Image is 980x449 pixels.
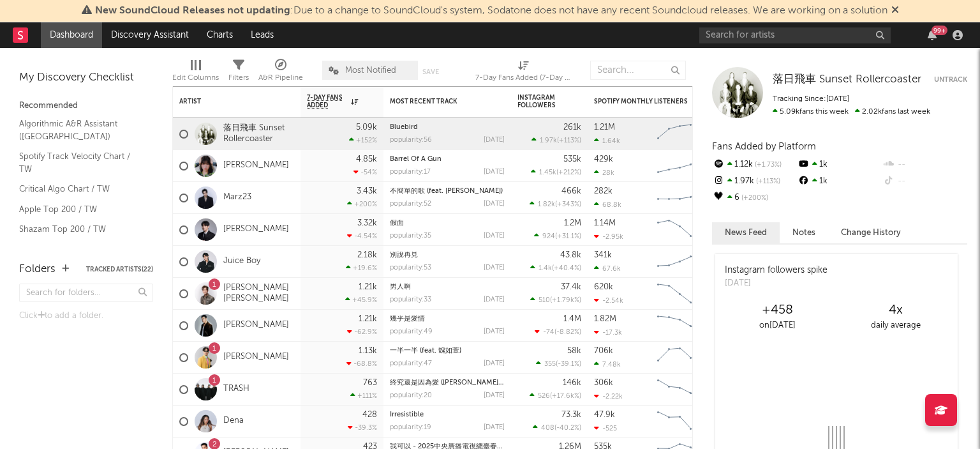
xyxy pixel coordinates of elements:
div: Irresistible [390,411,505,418]
a: Marz23 [223,192,251,203]
div: 7.48k [594,360,621,369]
span: New SoundCloud Releases not updating [95,6,290,16]
div: 1.4M [563,315,581,323]
div: popularity: 35 [390,232,431,240]
a: Irresistible [390,411,424,418]
button: Save [422,68,439,75]
div: [DATE] [484,360,505,367]
div: 428 [362,411,377,419]
a: Shazam Top 200 / TW [19,222,140,236]
svg: Chart title [651,150,709,182]
a: 男人啊 [390,284,411,291]
div: ( ) [535,328,581,336]
div: A&R Pipeline [258,54,303,91]
div: Instagram followers spike [725,264,828,277]
a: Barrel Of A Gun [390,156,442,163]
div: 3.32k [357,219,377,227]
span: +343 % [557,201,579,208]
span: -40.2 % [556,425,579,432]
button: Untrack [934,73,967,86]
div: popularity: 33 [390,296,431,303]
div: Bluebird [390,124,505,131]
span: 924 [542,233,555,240]
svg: Chart title [651,118,709,150]
span: +1.79k % [552,297,579,304]
div: -39.3 % [348,423,377,432]
div: -525 [594,424,617,432]
div: 1.82M [594,315,616,323]
div: Spotify Monthly Listeners [594,98,690,105]
div: popularity: 20 [390,392,432,399]
div: 1k [797,156,882,173]
a: 終究還是因為愛 ([PERSON_NAME], G5SH REMIX) [Live] [390,379,564,386]
a: Discovery Assistant [102,22,198,48]
div: [DATE] [484,264,505,271]
div: +200 % [347,200,377,208]
div: [DATE] [484,137,505,144]
div: -4.54 % [347,232,377,240]
a: [PERSON_NAME] [PERSON_NAME] [223,283,294,305]
div: +45.9 % [345,296,377,304]
div: 2.18k [357,251,377,259]
div: 4.85k [356,155,377,164]
div: [DATE] [484,169,505,176]
div: popularity: 17 [390,169,431,176]
div: ( ) [531,136,581,144]
div: 341k [594,251,612,259]
span: +17.6k % [552,393,579,400]
div: Barrel Of A Gun [390,156,505,163]
span: -39.1 % [558,361,579,368]
span: 5.09k fans this week [773,108,849,116]
div: 6 [712,190,797,206]
div: popularity: 47 [390,360,432,367]
div: 261k [563,123,581,132]
a: [PERSON_NAME] [223,160,289,171]
div: on [DATE] [718,318,836,333]
span: 1.4k [538,265,552,272]
div: 4 x [836,303,954,318]
svg: Chart title [651,214,709,246]
div: -2.54k [594,296,623,305]
div: 429k [594,155,613,164]
span: +200 % [739,195,768,202]
a: [PERSON_NAME] [223,224,289,235]
div: Artist [179,98,275,105]
div: -62.9 % [347,328,377,336]
svg: Chart title [651,182,709,214]
div: daily average [836,318,954,333]
div: -2.95k [594,232,623,241]
div: Folders [19,262,56,277]
a: Critical Algo Chart / TW [19,182,140,196]
div: 37.4k [561,283,581,291]
div: popularity: 19 [390,424,431,431]
div: 282k [594,187,612,195]
div: 1k [797,173,882,190]
div: 67.6k [594,264,621,273]
a: [PERSON_NAME] [223,320,289,331]
div: +19.6 % [346,264,377,272]
span: Most Notified [345,66,396,75]
span: 1.82k [538,201,555,208]
span: 526 [538,393,550,400]
button: News Feed [712,222,780,243]
a: Apple Top 200 / TW [19,202,140,217]
div: My Discovery Checklist [19,70,153,86]
a: [PERSON_NAME] [223,352,289,363]
span: 落日飛車 Sunset Rollercoaster [773,74,921,85]
span: +113 % [754,178,780,185]
button: Change History [828,222,914,243]
a: 不簡單的歌 (feat. [PERSON_NAME]) [390,188,503,195]
svg: Chart title [651,342,709,374]
div: 1.2M [564,219,581,227]
svg: Chart title [651,374,709,406]
div: A&R Pipeline [258,70,303,86]
div: Most Recent Track [390,98,486,105]
div: Click to add a folder. [19,308,153,324]
span: Fans Added by Platform [712,142,816,151]
div: 466k [561,187,581,195]
div: 73.3k [561,411,581,419]
div: [DATE] [484,424,505,431]
input: Search for folders... [19,284,153,302]
button: Tracked Artists(22) [86,266,153,273]
a: Dashboard [41,22,102,48]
